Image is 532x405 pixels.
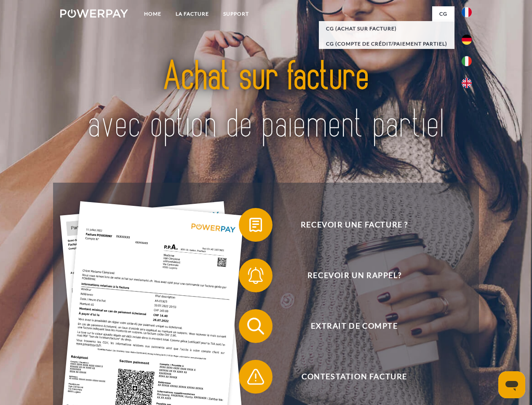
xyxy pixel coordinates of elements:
[239,208,458,242] button: Recevoir une facture ?
[168,6,216,22] a: LA FACTURE
[216,6,256,22] a: Support
[462,78,472,88] img: en
[251,208,457,242] span: Recevoir une facture ?
[239,360,458,394] button: Contestation Facture
[80,40,452,162] img: title-powerpay_fr.svg
[319,36,454,51] a: CG (Compte de crédit/paiement partiel)
[319,21,454,36] a: CG (achat sur facture)
[462,7,472,17] img: fr
[245,316,266,337] img: qb_search.svg
[239,309,458,343] button: Extrait de compte
[245,366,266,387] img: qb_warning.svg
[245,214,266,235] img: qb_bill.svg
[239,259,458,292] button: Recevoir un rappel?
[251,309,457,343] span: Extrait de compte
[60,9,128,18] img: logo-powerpay-white.svg
[251,259,457,292] span: Recevoir un rappel?
[498,371,525,398] iframe: Bouton de lancement de la fenêtre de messagerie
[245,265,266,286] img: qb_bell.svg
[251,360,457,394] span: Contestation Facture
[137,6,168,22] a: Home
[462,35,472,45] img: de
[462,56,472,66] img: it
[432,6,454,22] a: CG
